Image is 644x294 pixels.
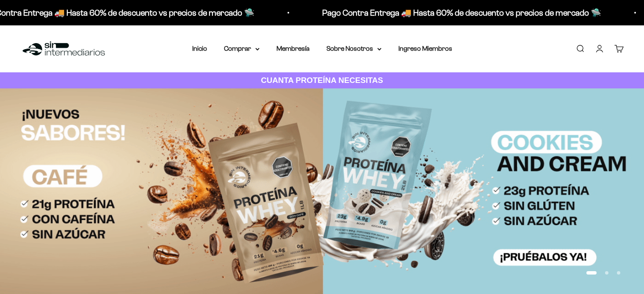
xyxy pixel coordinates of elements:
[295,6,574,19] p: Pago Contra Entrega 🚚 Hasta 60% de descuento vs precios de mercado 🛸
[192,45,207,52] a: Inicio
[261,76,383,85] strong: CUANTA PROTEÍNA NECESITAS
[326,43,381,54] summary: Sobre Nosotros
[224,43,260,54] summary: Comprar
[276,45,310,52] a: Membresía
[398,45,452,52] a: Ingreso Miembros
